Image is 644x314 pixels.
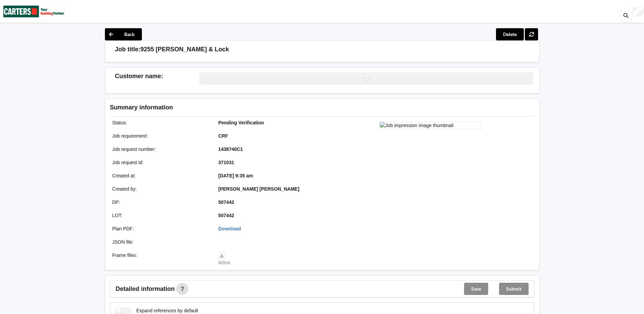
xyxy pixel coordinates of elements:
[115,46,141,53] h3: Job title:
[380,122,481,129] img: Job impression image thumbnail
[115,72,200,80] h3: Customer name :
[218,146,243,152] b: 1438740C1
[108,159,214,166] div: Job request id :
[496,28,524,40] button: Delete
[218,160,234,165] b: 371031
[108,172,214,179] div: Created at :
[108,186,214,192] div: Created by :
[218,186,299,192] b: [PERSON_NAME] [PERSON_NAME]
[108,239,214,245] div: JSON file :
[108,133,214,139] div: Job requirement :
[218,213,234,218] b: 507442
[218,199,234,205] b: 507442
[108,252,214,266] div: Frame files :
[110,104,426,111] h3: Summary information
[218,226,241,231] a: Download
[108,225,214,232] div: Plan PDF :
[632,7,644,17] div: User Profile
[218,252,231,265] a: Mitek
[108,199,214,206] div: DP :
[3,0,65,22] img: Carters
[218,133,228,139] b: CRF
[141,46,229,53] h3: 9255 [PERSON_NAME] & Lock
[116,286,175,292] span: Detailed information
[108,212,214,219] div: LOT :
[108,119,214,126] div: Status :
[218,173,253,178] b: [DATE] 9:35 am
[108,146,214,153] div: Job request number :
[218,120,264,125] b: Pending Verification
[105,28,142,40] button: Back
